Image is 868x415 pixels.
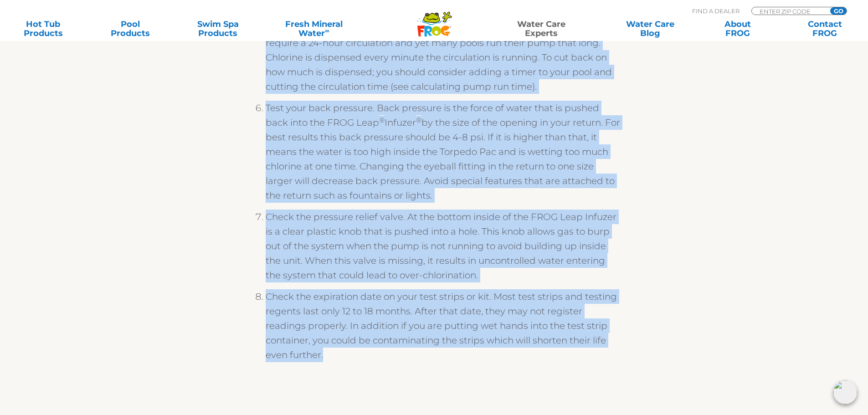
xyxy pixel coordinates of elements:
a: Hot TubProducts [9,20,77,38]
a: AboutFROG [704,20,771,38]
a: Fresh MineralWater∞ [271,20,356,38]
a: Swim SpaProducts [184,20,252,38]
a: Water CareBlog [616,20,684,38]
input: Zip Code Form [759,7,820,15]
a: ContactFROG [791,20,859,38]
li: Check the pressure relief valve. At the bottom inside of the FROG Leap Infuzer is a clear plastic... [266,210,621,289]
li: Consider shortening your pump run time. Very few pools are used enough to require a 24-hour circu... [266,21,621,101]
sup: ∞ [325,27,329,34]
sup: ® [379,116,385,124]
input: GO [830,7,847,15]
a: Water CareExperts [486,20,596,38]
p: Find A Dealer [692,7,740,15]
li: Check the expiration date on your test strips or kit. Most test strips and testing regents last o... [266,289,621,369]
sup: ® [416,116,421,124]
a: PoolProducts [97,20,164,38]
img: openIcon [833,380,857,404]
li: Test your back pressure. Back pressure is the force of water that is pushed back into the FROG Le... [266,101,621,210]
